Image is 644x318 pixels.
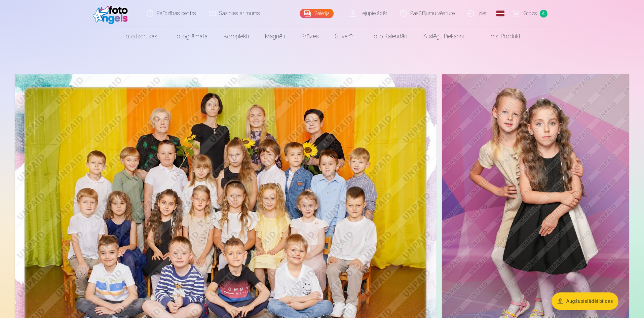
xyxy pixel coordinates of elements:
[257,27,293,46] a: Magnēti
[363,27,415,46] a: Foto kalendāri
[216,27,257,46] a: Komplekti
[552,292,618,310] button: Augšupielādēt bildes
[293,27,327,46] a: Krūzes
[540,10,547,17] span: 4
[165,27,216,46] a: Fotogrāmata
[300,9,334,18] a: Galerija
[415,27,472,46] a: Atslēgu piekariņi
[327,27,363,46] a: Suvenīri
[523,9,537,17] span: Grozs
[472,27,530,46] a: Visi produkti
[114,27,165,46] a: Foto izdrukas
[93,3,131,24] img: /fa1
